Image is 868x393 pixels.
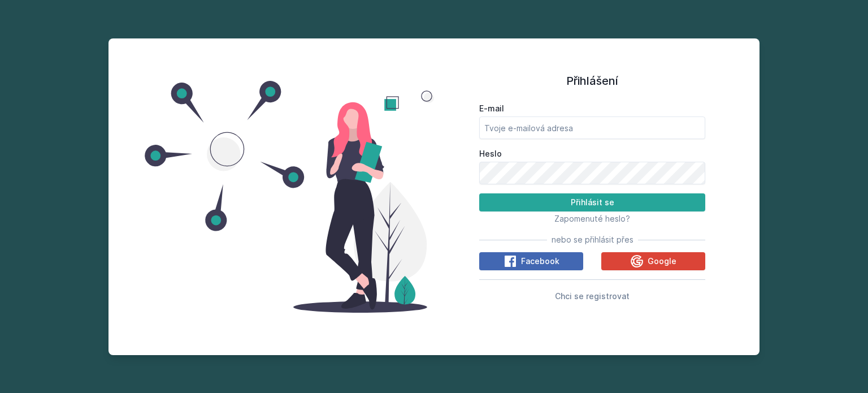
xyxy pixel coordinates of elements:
[521,256,559,267] span: Facebook
[648,256,676,267] span: Google
[479,116,705,139] input: Tvoje e-mailová adresa
[479,103,705,114] label: E-mail
[479,252,583,270] button: Facebook
[479,193,705,211] button: Přihlásit se
[601,252,705,270] button: Google
[555,291,630,301] span: Chci se registrovat
[555,289,630,303] button: Chci se registrovat
[554,214,630,223] span: Zapomenuté heslo?
[479,72,705,89] h1: Přihlášení
[552,234,633,245] span: nebo se přihlásit přes
[479,148,705,159] label: Heslo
